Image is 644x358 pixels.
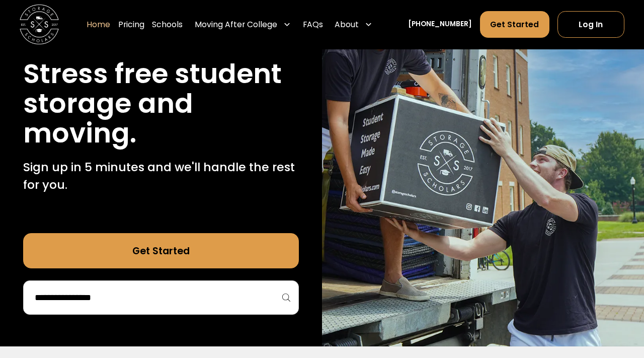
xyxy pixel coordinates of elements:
[191,11,295,39] div: Moving After College
[557,12,624,38] a: Log In
[23,59,299,149] h1: Stress free student storage and moving.
[23,233,299,269] a: Get Started
[20,5,59,44] a: home
[87,11,110,39] a: Home
[23,158,299,194] p: Sign up in 5 minutes and we'll handle the rest for you.
[118,11,144,39] a: Pricing
[303,11,323,39] a: FAQs
[480,12,549,38] a: Get Started
[408,20,472,30] a: [PHONE_NUMBER]
[20,5,59,44] img: Storage Scholars main logo
[335,19,359,31] div: About
[152,11,183,39] a: Schools
[331,11,377,39] div: About
[195,19,277,31] div: Moving After College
